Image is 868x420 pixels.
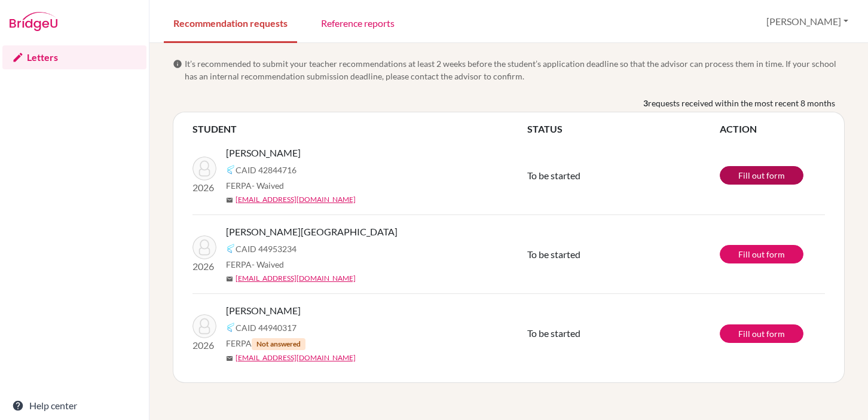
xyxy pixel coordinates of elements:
[226,275,233,283] span: mail
[311,2,404,43] a: Reference reports
[185,57,845,82] span: It’s recommended to submit your teacher recommendations at least 2 weeks before the student’s app...
[236,321,297,334] span: CAID 44940317
[2,45,146,69] a: Letters
[527,249,580,260] span: To be started
[226,323,236,332] img: Common App logo
[164,2,297,43] a: Recommendation requests
[236,243,297,255] span: CAID 44953234
[252,259,284,269] span: - Waived
[643,97,648,109] b: 3
[720,166,803,185] a: Fill out form
[761,10,854,33] button: [PERSON_NAME]
[648,97,835,109] span: requests received within the most recent 8 months
[10,12,57,31] img: Bridge-U
[2,394,146,418] a: Help center
[720,245,803,263] a: Fill out form
[236,352,356,363] a: [EMAIL_ADDRESS][DOMAIN_NAME]
[226,337,305,350] span: FERPA
[192,259,216,274] p: 2026
[192,314,216,338] img: Daruwalla, Anahita
[173,59,182,69] span: info
[226,179,284,192] span: FERPA
[527,122,720,136] th: STATUS
[226,244,236,253] img: Common App logo
[252,180,284,191] span: - Waived
[226,225,398,239] span: [PERSON_NAME][GEOGRAPHIC_DATA]
[236,164,297,176] span: CAID 42844716
[226,355,233,362] span: mail
[226,258,284,271] span: FERPA
[527,170,580,181] span: To be started
[236,273,356,284] a: [EMAIL_ADDRESS][DOMAIN_NAME]
[527,327,580,339] span: To be started
[226,146,301,160] span: [PERSON_NAME]
[192,338,216,352] p: 2026
[226,303,301,318] span: [PERSON_NAME]
[720,122,825,136] th: ACTION
[226,165,236,174] img: Common App logo
[720,324,803,343] a: Fill out form
[192,235,216,259] img: Burmawala, Haniya
[236,194,356,205] a: [EMAIL_ADDRESS][DOMAIN_NAME]
[192,122,527,136] th: STUDENT
[226,197,233,204] span: mail
[192,180,216,195] p: 2026
[252,338,305,350] span: Not answered
[192,157,216,180] img: Anand, Aarush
